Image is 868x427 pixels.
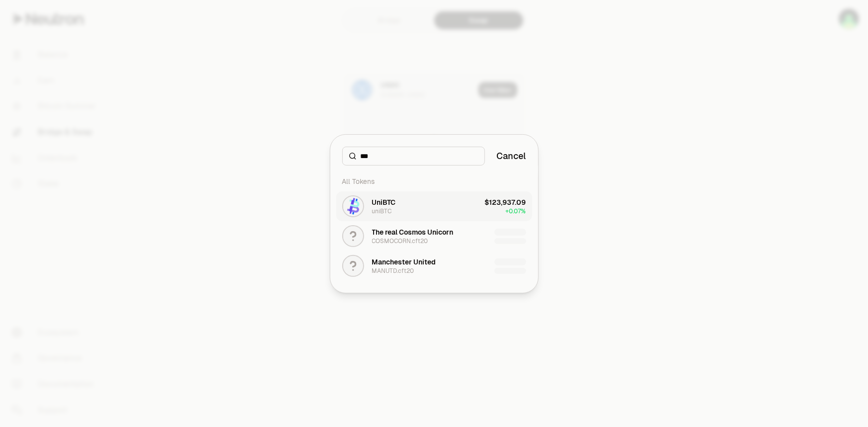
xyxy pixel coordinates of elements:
div: All Tokens [336,171,532,191]
button: uniBTC LogoUniBTCuniBTC$123,937.09+0.07% [336,191,532,221]
button: Cancel [497,149,526,163]
div: UniBTC [372,197,396,207]
div: COSMOCORN.cft20 [372,237,428,245]
div: $123,937.09 [485,197,526,207]
button: Manchester UnitedMANUTD.cft20 [336,251,532,281]
div: The real Cosmos Unicorn [372,227,454,237]
div: Manchester United [372,257,436,267]
div: MANUTD.cft20 [372,267,414,275]
span: + 0.07% [506,207,526,215]
div: uniBTC [372,207,392,215]
button: The real Cosmos UnicornCOSMOCORN.cft20 [336,221,532,251]
img: uniBTC Logo [343,196,363,216]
